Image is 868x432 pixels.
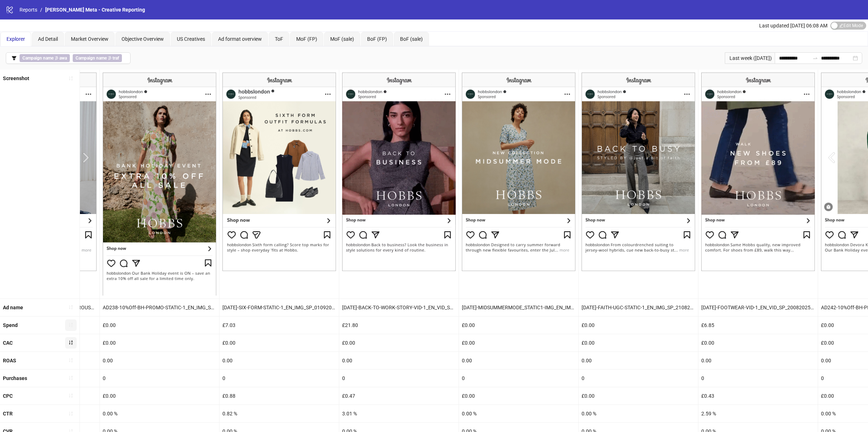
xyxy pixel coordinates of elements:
[73,54,122,62] span: ∌
[759,23,827,29] span: Last updated [DATE] 06:08 AM
[462,73,575,271] img: Screenshot 120232669758950624
[459,405,578,422] div: 0.00 %
[330,36,354,42] span: MoF (sale)
[579,387,698,405] div: £0.00
[339,405,459,422] div: 3.01 %
[68,322,73,327] span: sort-ascending
[579,299,698,316] div: [DATE]-FAITH-UGC-STATIC-1_EN_IMG_SP_21082025_F_CC_SC13_None_UGC
[698,317,818,334] div: £6.85
[100,299,219,316] div: AD238-10%Off-BH-PROMO-STATIC-1_EN_IMG_SP_21082025_F_CC_SC24_USP1_BANK-HOLIDAY-SALE
[582,73,695,271] img: Screenshot 120233019861790624
[275,36,283,42] span: ToF
[18,6,39,14] a: Reports
[698,405,818,422] div: 2.59 %
[339,352,459,369] div: 0.00
[71,36,109,42] span: Market Overview
[100,370,219,387] div: 0
[220,387,339,405] div: £0.88
[112,56,119,61] b: traf
[698,352,818,369] div: 0.00
[3,411,13,416] b: CTR
[339,334,459,352] div: £0.00
[220,370,339,387] div: 0
[68,76,73,81] span: sort-ascending
[698,299,818,316] div: [DATE]-FOOTWEAR-VID-1_EN_VID_SP_20082025_F_CC_SC1_USP9_
[459,370,578,387] div: 0
[22,56,54,61] b: Campaign name
[339,299,459,316] div: [DATE]-BACK-TO-WORK-STORY-VID-1_EN_VID_SP_16082025_F_CC_SC1_None_
[122,36,164,42] span: Objective Overview
[6,52,131,64] button: Campaign name ∌ awaCampaign name ∌ traf
[579,352,698,369] div: 0.00
[579,334,698,352] div: £0.00
[220,405,339,422] div: 0.82 %
[220,334,339,352] div: £0.00
[177,36,205,42] span: US Creatives
[45,7,145,13] span: [PERSON_NAME] Meta - Creative Reporting
[76,56,107,61] b: Campaign name
[100,387,219,405] div: £0.00
[12,56,17,61] span: filter
[20,54,70,62] span: ∌
[100,405,219,422] div: 0.00 %
[459,352,578,369] div: 0.00
[459,334,578,352] div: £0.00
[220,352,339,369] div: 0.00
[220,299,339,316] div: [DATE]-SIX-FORM-STATIC-1_EN_IMG_SP_01092025_F_CC_SC4_None_BAU
[367,36,387,42] span: BoF (FP)
[59,56,67,61] b: awa
[459,317,578,334] div: £0.00
[400,36,423,42] span: BoF (sale)
[100,352,219,369] div: 0.00
[3,75,29,81] b: Screenshot
[3,340,13,346] b: CAC
[339,387,459,405] div: £0.47
[103,73,216,295] img: Screenshot 120233019879900624
[701,73,815,271] img: Screenshot 120232846620300624
[579,405,698,422] div: 0.00 %
[459,299,578,316] div: [DATE]-MIDSUMMERMODE_STATIC1-IMG_EN_IMG_NI_04072025_F_CC_SC1_None_BAU – Copy
[725,52,775,64] div: Last week ([DATE])
[40,6,42,14] li: /
[339,370,459,387] div: 0
[296,36,317,42] span: MoF (FP)
[698,334,818,352] div: £0.00
[68,305,73,310] span: sort-ascending
[7,36,25,42] span: Explorer
[3,358,16,363] b: ROAS
[68,340,73,345] span: sort-ascending
[222,73,336,271] img: Screenshot 120234482790310624
[459,387,578,405] div: £0.00
[3,305,23,310] b: Ad name
[3,375,27,381] b: Purchases
[38,36,58,42] span: Ad Detail
[698,387,818,405] div: £0.43
[68,375,73,380] span: sort-ascending
[3,393,13,399] b: CPC
[812,55,818,61] span: to
[812,55,818,61] span: swap-right
[342,73,456,271] img: Screenshot 120232673498870624
[579,370,698,387] div: 0
[100,334,219,352] div: £0.00
[3,322,18,328] b: Spend
[218,36,262,42] span: Ad format overview
[220,317,339,334] div: £7.03
[68,358,73,363] span: sort-ascending
[698,370,818,387] div: 0
[68,411,73,416] span: sort-ascending
[100,317,219,334] div: £0.00
[68,393,73,398] span: sort-ascending
[339,317,459,334] div: £21.80
[579,317,698,334] div: £0.00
